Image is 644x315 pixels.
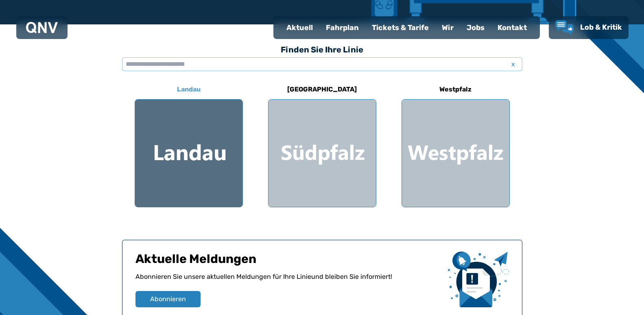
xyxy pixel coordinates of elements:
[135,80,243,207] a: Landau Region Landau
[135,252,441,272] h1: Aktuelle Meldungen
[435,17,460,38] a: Wir
[402,80,510,207] a: Westpfalz Region Westpfalz
[448,252,509,307] img: newsletter
[284,83,360,96] h6: [GEOGRAPHIC_DATA]
[26,20,58,36] a: QNV Logo
[122,41,522,59] h3: Finden Sie Ihre Linie
[491,17,533,38] a: Kontakt
[555,20,622,35] a: Lob & Kritik
[365,17,435,38] a: Tickets & Tarife
[508,59,519,69] span: x
[150,294,186,304] span: Abonnieren
[436,83,475,96] h6: Westpfalz
[135,291,201,307] button: Abonnieren
[319,17,365,38] a: Fahrplan
[135,272,441,291] p: Abonnieren Sie unsere aktuellen Meldungen für Ihre Linie und bleiben Sie informiert!
[26,22,58,33] img: QNV Logo
[280,17,319,38] a: Aktuell
[460,17,491,38] a: Jobs
[580,23,622,32] span: Lob & Kritik
[174,83,204,96] h6: Landau
[268,80,376,207] a: [GEOGRAPHIC_DATA] Region Südpfalz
